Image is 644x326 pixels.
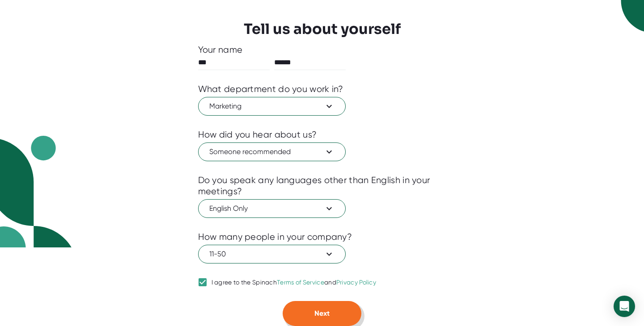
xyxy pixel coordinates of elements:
[283,301,361,326] button: Next
[209,101,335,112] span: Marketing
[209,203,335,214] span: English Only
[614,296,635,317] div: Open Intercom Messenger
[336,279,376,286] a: Privacy Policy
[198,175,446,197] div: Do you speak any languages other than English in your meetings?
[198,142,346,161] button: Someone recommended
[198,231,352,242] div: How many people in your company?
[314,309,330,318] span: Next
[198,97,346,116] button: Marketing
[212,279,377,287] div: I agree to the Spinach and
[198,44,446,55] div: Your name
[209,249,335,259] span: 11-50
[198,245,346,263] button: 11-50
[198,199,346,218] button: English Only
[198,84,343,95] div: What department do you work in?
[209,146,335,157] span: Someone recommended
[198,129,317,140] div: How did you hear about us?
[277,279,324,286] a: Terms of Service
[244,21,401,38] h3: Tell us about yourself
